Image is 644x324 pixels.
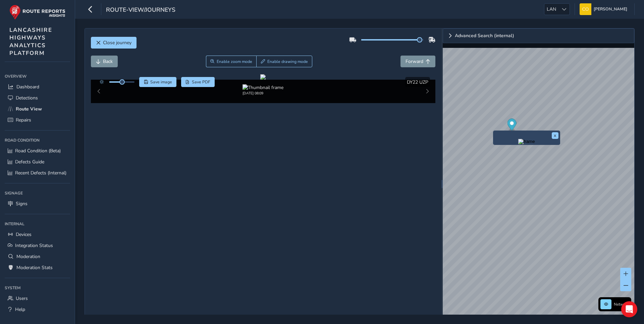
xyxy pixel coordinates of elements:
span: Back [103,58,113,65]
span: LAN [544,4,558,15]
div: Road Condition [5,135,70,145]
span: Detections [16,95,38,101]
div: Internal [5,219,70,229]
span: route-view/journeys [106,6,175,15]
span: Close journey [103,39,131,46]
div: Open Intercom Messenger [621,301,637,317]
span: Devices [16,231,32,238]
span: Advanced Search (internal) [455,33,514,38]
span: Road Condition (Beta) [15,148,61,154]
button: Back [91,56,118,67]
button: Forward [400,56,435,67]
div: System [5,283,70,293]
img: diamond-layout [580,3,591,15]
span: Network [614,302,629,307]
a: Signs [5,198,70,209]
a: Route View [5,103,70,114]
a: Moderation [5,251,70,262]
span: Route View [16,106,42,112]
button: Zoom [206,56,257,67]
a: Dashboard [5,81,70,92]
a: Expand [443,28,634,43]
div: [DATE] 08:09 [243,91,283,96]
div: Signage [5,188,70,198]
span: Forward [406,58,423,65]
span: Enable zoom mode [217,59,252,64]
div: Map marker [507,119,516,133]
span: Recent Defects (Internal) [15,170,66,176]
span: DY22 UZP [407,79,428,85]
span: Dashboard [16,84,39,90]
button: PDF [181,77,215,87]
button: [PERSON_NAME] [580,3,630,15]
a: Users [5,293,70,304]
a: Detections [5,92,70,103]
button: Close journey [91,37,137,49]
img: frame [518,139,535,144]
a: Moderation Stats [5,262,70,273]
span: [PERSON_NAME] [594,3,627,15]
span: Enable drawing mode [267,59,308,64]
button: x [552,132,558,139]
a: Defects Guide [5,156,70,167]
div: Overview [5,71,70,81]
span: Save PDF [192,79,210,85]
button: Save [139,77,176,87]
span: Moderation Stats [16,264,53,271]
button: Preview frame [495,139,558,143]
span: Integration Status [15,242,53,249]
a: Devices [5,229,70,240]
a: Road Condition (Beta) [5,145,70,156]
a: Integration Status [5,240,70,251]
a: Repairs [5,114,70,126]
a: Help [5,304,70,315]
span: Users [16,295,28,302]
span: Save image [150,79,172,85]
span: LANCASHIRE HIGHWAYS ANALYTICS PLATFORM [9,26,52,57]
button: Draw [256,56,312,67]
span: Repairs [16,117,31,123]
img: rr logo [9,5,65,20]
span: Help [15,306,25,313]
span: Moderation [16,253,40,260]
img: Thumbnail frame [243,84,283,91]
span: Defects Guide [15,159,44,165]
a: Recent Defects (Internal) [5,167,70,178]
span: Signs [16,200,28,207]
